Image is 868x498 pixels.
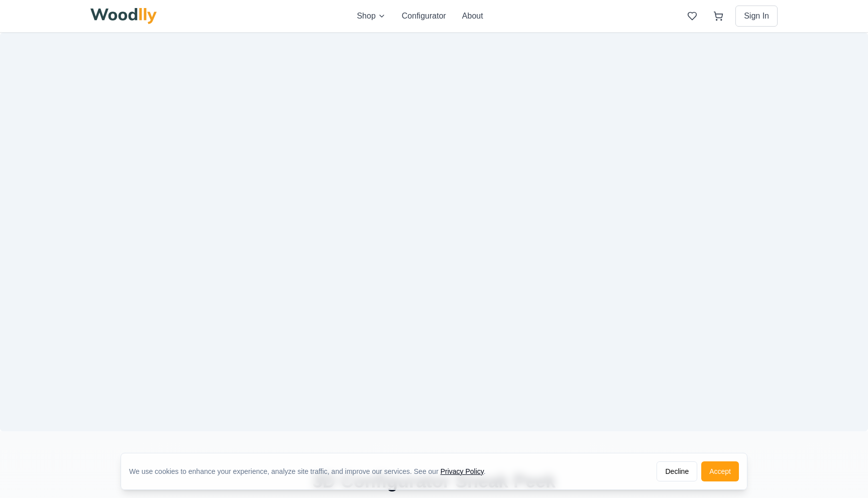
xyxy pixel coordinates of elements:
button: About [462,10,483,22]
div: We use cookies to enhance your experience, analyze site traffic, and improve our services. See our . [129,466,494,476]
button: Sign In [735,6,778,27]
img: Woodlly [90,8,157,24]
button: Shop [357,10,385,22]
button: Decline [657,461,697,481]
button: Accept [701,461,739,481]
button: Configurator [402,10,446,22]
a: Privacy Policy [441,467,484,475]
